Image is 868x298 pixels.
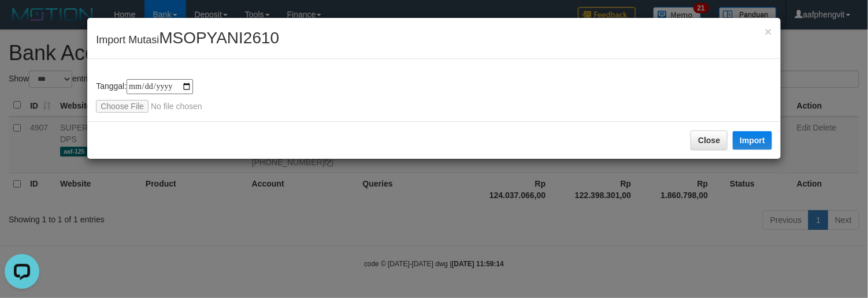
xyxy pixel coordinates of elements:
div: Tanggal: [96,79,772,113]
span: Import Mutasi [96,34,279,46]
span: MSOPYANI2610 [159,29,279,47]
button: Open LiveChat chat widget [5,5,39,39]
span: × [765,25,772,38]
button: Close [691,131,728,150]
button: Import [733,131,772,150]
button: Close [765,25,772,38]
